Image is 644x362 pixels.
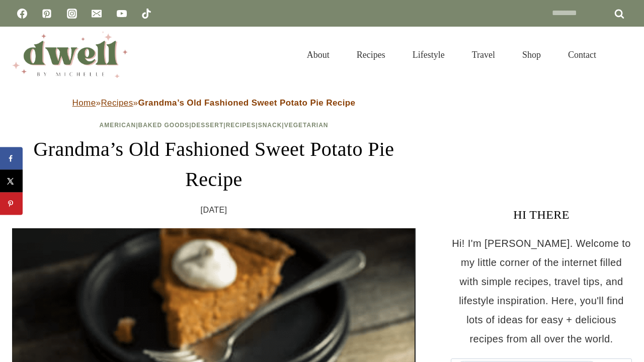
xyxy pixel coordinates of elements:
[112,4,132,24] a: YouTube
[554,37,610,72] a: Contact
[12,4,32,24] a: Facebook
[100,122,329,129] span: | | | | |
[201,203,227,218] time: [DATE]
[72,98,356,108] span: » »
[138,122,190,129] a: Baked Goods
[12,134,416,195] h1: Grandma’s Old Fashioned Sweet Potato Pie Recipe
[37,4,57,24] a: Pinterest
[284,122,329,129] a: Vegetarian
[451,234,632,348] p: Hi! I'm [PERSON_NAME]. Welcome to my little corner of the internet filled with simple recipes, tr...
[62,4,82,24] a: Instagram
[87,4,107,24] a: Email
[343,37,399,72] a: Recipes
[136,4,156,24] a: TikTok
[226,122,256,129] a: Recipes
[615,46,632,63] button: View Search Form
[451,206,632,224] h3: HI THERE
[509,37,554,72] a: Shop
[101,98,133,108] a: Recipes
[458,37,509,72] a: Travel
[192,122,224,129] a: Dessert
[12,32,128,78] img: DWELL by michelle
[399,37,458,72] a: Lifestyle
[100,122,136,129] a: American
[138,98,355,108] strong: Grandma’s Old Fashioned Sweet Potato Pie Recipe
[258,122,282,129] a: Snack
[72,98,96,108] a: Home
[293,37,610,72] nav: Primary Navigation
[293,37,343,72] a: About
